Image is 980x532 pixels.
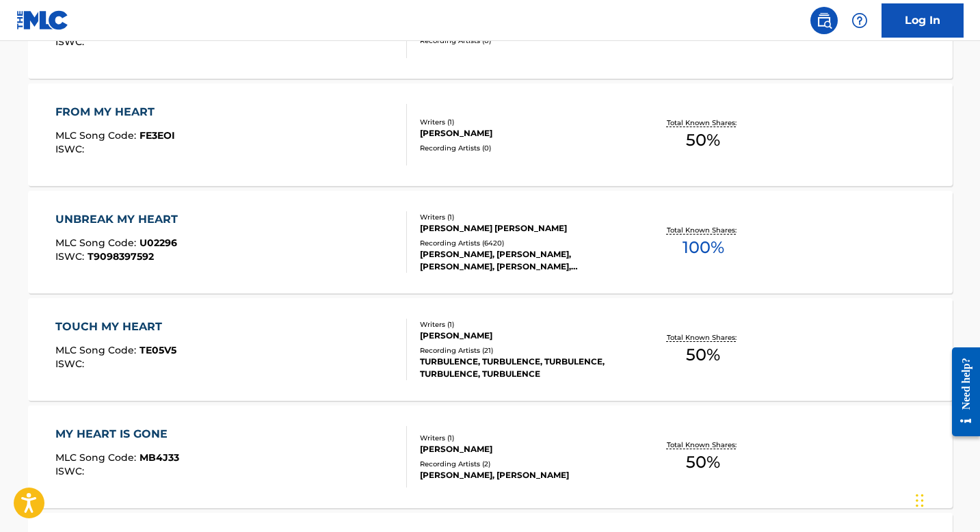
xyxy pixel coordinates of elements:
[420,356,626,380] div: TURBULENCE, TURBULENCE, TURBULENCE, TURBULENCE, TURBULENCE
[942,337,980,447] iframe: Resource Center
[851,12,868,29] img: help
[686,128,720,152] span: 50 %
[55,250,88,263] span: ISWC :
[420,319,626,330] div: Writers ( 1 )
[28,405,953,508] a: MY HEART IS GONEMLC Song Code:MB4J33ISWC:Writers (1)[PERSON_NAME]Recording Artists (2)[PERSON_NAM...
[420,433,626,443] div: Writers ( 1 )
[916,480,924,521] div: Drag
[55,426,179,442] div: MY HEART IS GONE
[55,319,176,335] div: TOUCH MY HEART
[55,143,88,155] span: ISWC :
[16,10,69,30] img: MLC Logo
[420,345,626,356] div: Recording Artists ( 21 )
[55,344,140,356] span: MLC Song Code :
[686,450,720,475] span: 50 %
[140,237,177,249] span: U02296
[912,466,980,532] iframe: Chat Widget
[667,440,740,450] p: Total Known Shares:
[140,129,175,142] span: FE3EOI
[667,225,740,235] p: Total Known Shares:
[420,212,626,222] div: Writers ( 1 )
[882,3,964,38] a: Log In
[420,238,626,248] div: Recording Artists ( 6420 )
[55,104,175,120] div: FROM MY HEART
[420,127,626,139] div: [PERSON_NAME]
[683,235,724,260] span: 100 %
[420,222,626,235] div: [PERSON_NAME] [PERSON_NAME]
[420,443,626,455] div: [PERSON_NAME]
[55,211,185,228] div: UNBREAK MY HEART
[420,469,626,481] div: [PERSON_NAME], [PERSON_NAME]
[420,248,626,273] div: [PERSON_NAME], [PERSON_NAME], [PERSON_NAME], [PERSON_NAME], [PERSON_NAME]
[816,12,832,29] img: search
[420,143,626,153] div: Recording Artists ( 0 )
[55,36,88,48] span: ISWC :
[420,459,626,469] div: Recording Artists ( 2 )
[28,298,953,401] a: TOUCH MY HEARTMLC Song Code:TE05V5ISWC:Writers (1)[PERSON_NAME]Recording Artists (21)TURBULENCE, ...
[28,83,953,186] a: FROM MY HEARTMLC Song Code:FE3EOIISWC:Writers (1)[PERSON_NAME]Recording Artists (0)Total Known Sh...
[846,7,873,34] div: Help
[55,237,140,249] span: MLC Song Code :
[55,358,88,370] span: ISWC :
[55,129,140,142] span: MLC Song Code :
[667,118,740,128] p: Total Known Shares:
[420,117,626,127] div: Writers ( 1 )
[55,451,140,464] span: MLC Song Code :
[667,332,740,343] p: Total Known Shares:
[420,330,626,342] div: [PERSON_NAME]
[88,250,154,263] span: T9098397592
[686,343,720,367] span: 50 %
[55,465,88,477] span: ISWC :
[28,191,953,293] a: UNBREAK MY HEARTMLC Song Code:U02296ISWC:T9098397592Writers (1)[PERSON_NAME] [PERSON_NAME]Recordi...
[810,7,838,34] a: Public Search
[140,451,179,464] span: MB4J33
[140,344,176,356] span: TE05V5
